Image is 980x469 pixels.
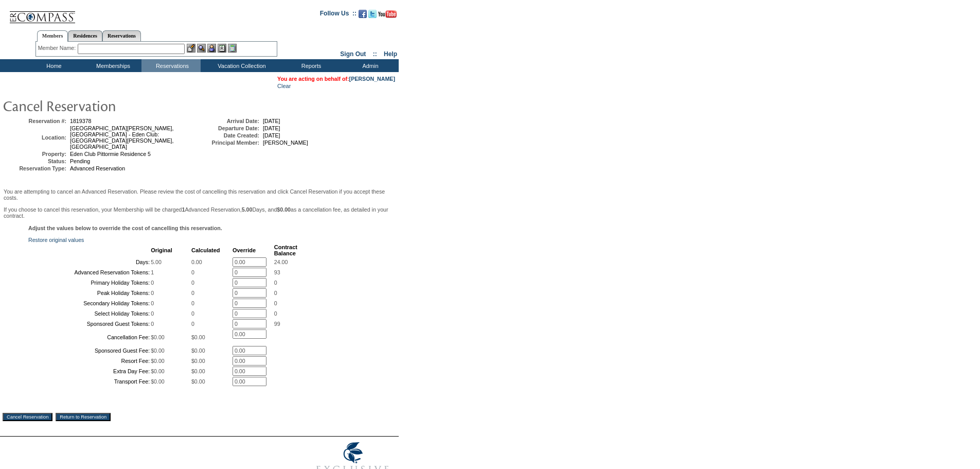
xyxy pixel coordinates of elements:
a: Sign Out [340,50,366,58]
span: 99 [274,321,280,327]
a: Members [37,30,68,42]
img: Reservations [218,44,226,53]
span: 0 [191,321,194,327]
td: Date Created: [198,132,259,138]
span: 0 [151,290,154,296]
span: $0.00 [151,368,165,374]
td: Memberships [82,59,141,72]
span: 0 [191,280,194,286]
td: Reservations [141,59,201,72]
span: $0.00 [151,358,165,364]
span: $0.00 [151,334,165,340]
td: Vacation Collection [201,59,280,72]
span: You are acting on behalf of: [277,76,395,82]
span: $0.00 [151,378,165,385]
b: Original [151,247,172,253]
span: [GEOGRAPHIC_DATA][PERSON_NAME], [GEOGRAPHIC_DATA] - Eden Club: [GEOGRAPHIC_DATA][PERSON_NAME], [G... [70,125,174,150]
td: Follow Us :: [320,9,357,21]
span: 0 [191,290,194,296]
td: Admin [340,59,399,72]
td: Peak Holiday Tokens: [29,288,150,298]
span: $0.00 [191,334,205,340]
span: 0 [191,300,194,306]
td: Select Holiday Tokens: [29,309,150,318]
a: Subscribe to our YouTube Channel [378,13,397,19]
span: $0.00 [151,348,165,354]
span: 1 [151,269,154,275]
img: Follow us on Twitter [368,10,377,18]
a: Follow us on Twitter [368,13,377,19]
td: Arrival Date: [198,118,259,124]
b: 5.00 [242,206,253,213]
span: 0 [151,321,154,327]
img: pgTtlCancelRes.gif [3,95,208,116]
td: Secondary Holiday Tokens: [29,299,150,308]
p: You are attempting to cancel an Advanced Reservation. Please review the cost of cancelling this r... [4,188,395,201]
td: Sponsored Guest Tokens: [29,319,150,328]
td: Reservation #: [5,118,66,124]
span: $0.00 [191,368,205,374]
span: [DATE] [263,125,280,131]
img: Impersonate [207,44,216,53]
input: Cancel Reservation [3,413,52,421]
b: 1 [182,206,185,213]
td: Home [23,59,82,72]
td: Principal Member: [198,140,259,146]
b: Calculated [191,247,220,253]
img: View [197,44,206,53]
span: [PERSON_NAME] [263,140,308,146]
td: Resort Fee: [29,356,150,366]
b: Contract Balance [274,244,297,256]
span: 0 [191,310,194,317]
td: Reservation Type: [5,165,66,171]
td: Property: [5,151,66,157]
span: 5.00 [151,259,162,265]
td: Extra Day Fee: [29,367,150,376]
span: [DATE] [263,132,280,138]
span: 1819378 [70,118,92,124]
b: $0.00 [277,206,291,213]
td: Days: [29,257,150,267]
a: Become our fan on Facebook [359,13,367,19]
span: 0 [274,280,277,286]
a: Restore original values [28,237,84,243]
a: [PERSON_NAME] [349,76,395,82]
td: Location: [5,125,66,150]
a: Residences [68,30,102,41]
td: Primary Holiday Tokens: [29,278,150,287]
a: Reservations [102,30,141,41]
td: Departure Date: [198,125,259,131]
p: If you choose to cancel this reservation, your Membership will be charged Advanced Reservation, D... [4,206,395,219]
span: $0.00 [191,358,205,364]
span: 0 [151,310,154,317]
span: 0 [274,310,277,317]
a: Help [384,50,397,58]
span: 0 [151,300,154,306]
span: $0.00 [191,348,205,354]
span: 0 [274,300,277,306]
img: Become our fan on Facebook [359,10,367,18]
td: Status: [5,158,66,164]
td: Transport Fee: [29,377,150,386]
span: 0 [151,280,154,286]
span: 0 [274,290,277,296]
b: Override [233,247,256,253]
td: Cancellation Fee: [29,329,150,345]
span: :: [373,50,377,58]
span: 0 [191,269,194,275]
img: Compass Home [9,3,76,24]
b: Adjust the values below to override the cost of cancelling this reservation. [28,225,222,231]
td: Reports [280,59,340,72]
span: 24.00 [274,259,288,265]
span: [DATE] [263,118,280,124]
input: Return to Reservation [56,413,111,421]
span: 93 [274,269,280,275]
span: $0.00 [191,378,205,385]
img: b_calculator.gif [228,44,237,53]
td: Advanced Reservation Tokens: [29,268,150,277]
div: Member Name: [38,44,78,53]
span: 0.00 [191,259,202,265]
span: Advanced Reservation [70,165,125,171]
span: Pending [70,158,90,164]
span: Eden Club Pittormie Residence 5 [70,151,151,157]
